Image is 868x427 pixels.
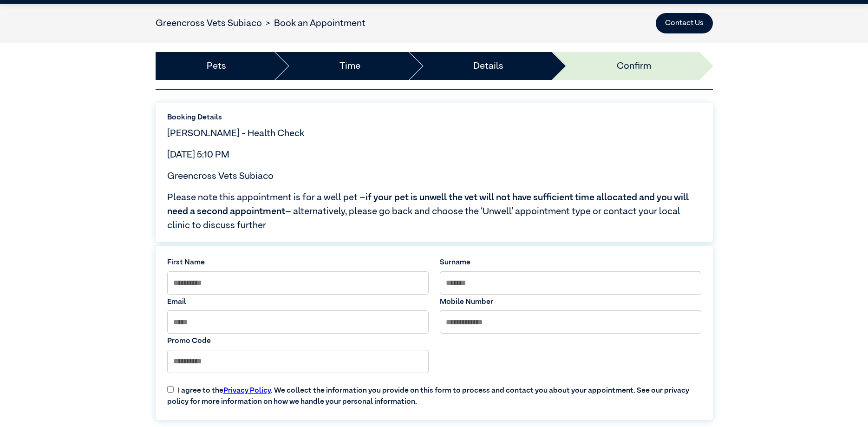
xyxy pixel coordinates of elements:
[167,257,429,268] label: First Name
[156,19,262,28] a: Greencross Vets Subiaco
[167,296,429,308] label: Email
[207,59,226,73] a: Pets
[167,386,174,393] input: I agree to thePrivacy Policy. We collect the information you provide on this form to process and ...
[262,16,365,30] li: Book an Appointment
[339,59,360,73] a: Time
[162,378,707,407] label: I agree to the . We collect the information you provide on this form to process and contact you a...
[167,112,701,123] label: Booking Details
[167,191,701,232] span: Please note this appointment is for a well pet – – alternatively, please go back and choose the ‘...
[167,150,229,159] span: [DATE] 5:10 PM
[656,13,713,33] button: Contact Us
[167,171,274,181] span: Greencross Vets Subiaco
[167,335,429,347] label: Promo Code
[473,59,503,73] a: Details
[167,129,304,138] span: [PERSON_NAME] - Health Check
[223,387,271,394] a: Privacy Policy
[167,193,689,216] span: if your pet is unwell the vet will not have sufficient time allocated and you will need a second ...
[156,16,365,30] nav: breadcrumb
[440,296,701,308] label: Mobile Number
[440,257,701,268] label: Surname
